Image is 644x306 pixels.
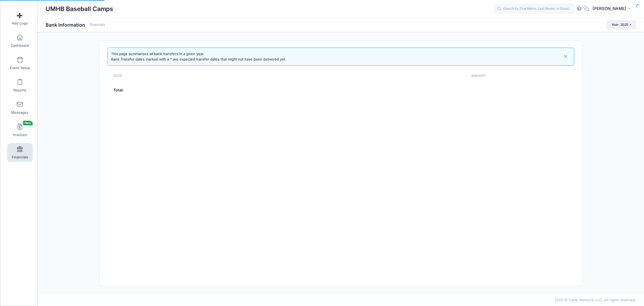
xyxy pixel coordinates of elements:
[11,110,28,115] span: Messages
[12,155,28,159] span: Financials
[293,69,489,83] th: Amount
[10,66,30,70] span: Event Setup
[494,3,575,14] input: Search by First Name, Last Name, or Email...
[12,21,28,26] span: Add Logo
[7,9,33,28] a: Add Logo
[107,83,293,98] th: Total:
[7,54,33,73] a: Event Setup
[13,88,26,92] span: Reports
[23,121,33,125] span: New
[7,76,33,95] a: Reports
[592,6,626,12] span: [PERSON_NAME]
[46,3,113,15] h1: UMHB Baseball Camps
[107,69,293,83] th: Date
[46,22,105,28] h1: Bank Information
[13,133,27,137] span: Invoices
[589,3,636,15] button: [PERSON_NAME]
[90,23,105,27] a: Financials
[7,31,33,50] a: Dashboard
[7,143,33,162] a: Financials
[11,43,29,48] span: Dashboard
[555,298,636,302] span: 2025 © Camp Network, LLC. All rights reserved.
[7,121,33,140] a: InvoicesNew
[607,20,636,29] button: Year: 2025
[7,98,33,117] a: Messages
[612,23,628,27] span: Year: 2025
[111,51,286,62] div: This page summarizes all bank transfers in a given year. Bank Transfer dates marked with a * are ...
